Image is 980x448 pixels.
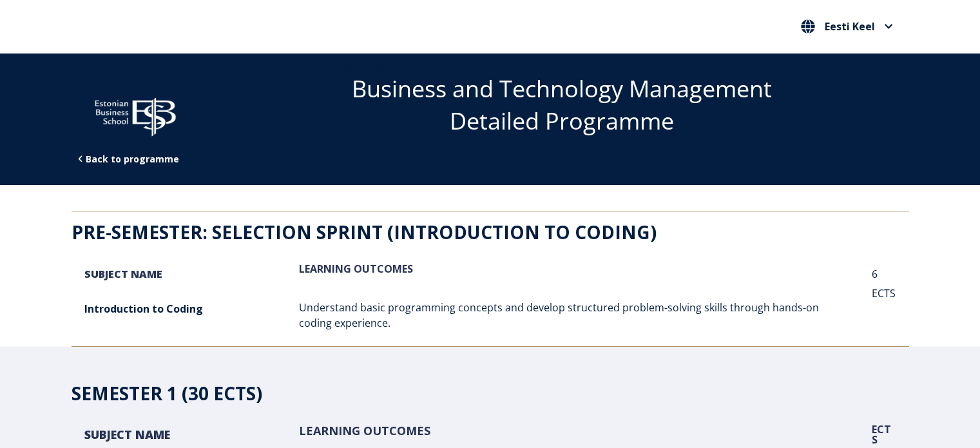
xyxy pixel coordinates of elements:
a: Back to programme [86,153,179,165]
span: Business and Technology Management Detailed Programme [352,73,772,137]
nav: Vali oma keel [798,16,896,37]
h2: SEMESTER 1 (30 ECTS) [72,380,909,407]
span: 6 ECTS [872,267,896,300]
img: ebs_logo2016_white [84,88,187,140]
p: Understand basic programming concepts and develop structured problem-solving skills through hands... [299,300,825,331]
span: ECTS [872,422,891,447]
button: Eesti Keel [798,16,896,37]
span: LEARNING OUTCOMES [299,262,413,276]
span: LEARNING OUTCOMES [299,423,430,438]
strong: SUBJECT NAME [84,427,170,442]
span: Community for Growth and Resp [227,57,388,71]
span: Eesti Keel [825,21,875,32]
strong: SUBJECT NAME [84,267,162,281]
span: Introduction to Coding [84,302,203,316]
h2: PRE-SEMESTER: SELECTION SPRINT (INTRODUCTION TO CODING) [72,219,909,246]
